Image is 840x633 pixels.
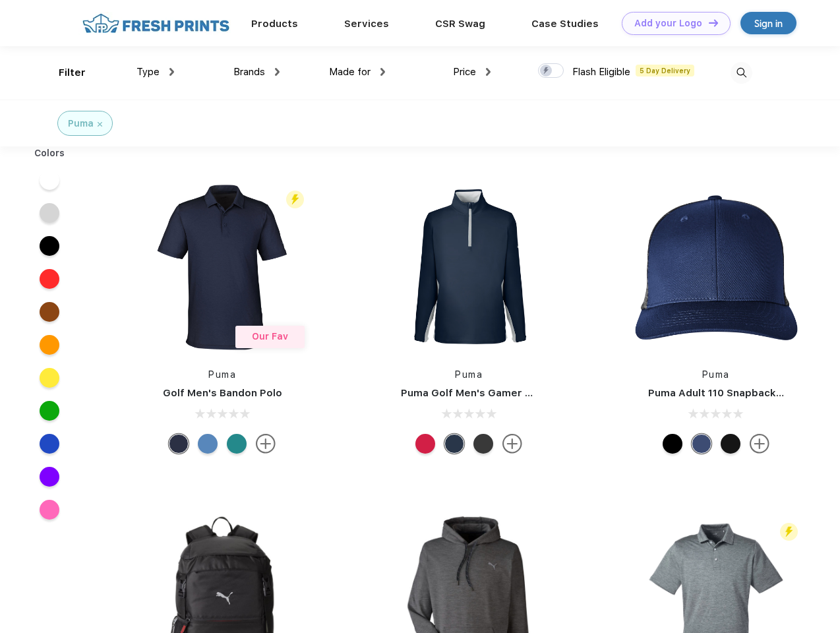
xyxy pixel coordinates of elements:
[572,66,630,78] span: Flash Eligible
[381,179,556,355] img: func=resize&h=266
[636,65,694,76] span: 5 Day Delivery
[227,434,247,454] div: Green Lagoon
[329,66,371,78] span: Made for
[380,68,385,76] img: dropdown.png
[740,12,796,34] a: Sign in
[486,68,491,76] img: dropdown.png
[233,66,265,78] span: Brands
[256,434,276,454] img: more.svg
[444,434,464,454] div: Navy Blazer
[401,387,609,399] a: Puma Golf Men's Gamer Golf Quarter-Zip
[731,62,752,84] img: desktop_search.svg
[169,68,174,76] img: dropdown.png
[344,18,389,30] a: Services
[78,12,233,35] img: fo%20logo%202.webp
[473,434,493,454] div: Puma Black
[275,68,280,76] img: dropdown.png
[68,117,94,131] div: Puma
[502,434,522,454] img: more.svg
[135,179,310,355] img: func=resize&h=266
[750,434,769,454] img: more.svg
[98,122,102,127] img: filter_cancel.svg
[24,146,75,160] div: Colors
[286,191,304,208] img: flash_active_toggle.svg
[780,523,798,541] img: flash_active_toggle.svg
[415,434,435,454] div: Ski Patrol
[663,434,682,454] div: Pma Blk Pma Blk
[721,434,740,454] div: Pma Blk with Pma Blk
[136,66,160,78] span: Type
[169,434,189,454] div: Navy Blazer
[252,331,288,342] span: Our Fav
[435,18,485,30] a: CSR Swag
[702,369,730,380] a: Puma
[198,434,218,454] div: Lake Blue
[455,369,483,380] a: Puma
[163,387,282,399] a: Golf Men's Bandon Polo
[634,18,702,29] div: Add your Logo
[251,18,298,30] a: Products
[453,66,476,78] span: Price
[692,434,711,454] div: Peacoat Qut Shd
[59,65,86,80] div: Filter
[754,16,783,31] div: Sign in
[709,19,718,26] img: DT
[628,179,804,355] img: func=resize&h=266
[208,369,236,380] a: Puma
